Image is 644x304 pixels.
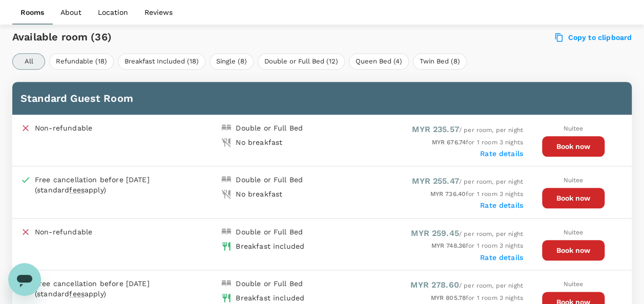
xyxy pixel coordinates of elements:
button: Book now [542,188,605,208]
button: Double or Full Bed (12) [258,53,345,70]
p: Rooms [20,7,44,17]
span: / per room, per night [412,178,523,185]
label: Rate details [480,201,523,209]
span: Nuitee [563,229,583,236]
div: Double or Full Bed [236,278,303,289]
button: Twin Bed (8) [413,53,467,70]
img: double-bed-icon [221,278,232,289]
div: Breakfast included [236,293,304,303]
span: Nuitee [563,280,583,288]
img: double-bed-icon [221,227,232,237]
span: MYR 676.74 [431,139,466,146]
span: for 1 room 3 nights [430,190,523,198]
span: Nuitee [563,177,583,184]
label: Rate details [480,253,523,262]
span: / per room, per night [411,230,523,237]
h6: Available room (36) [12,29,372,45]
button: Book now [542,136,605,157]
button: Breakfast Included (18) [118,53,205,70]
span: / per room, per night [412,126,523,134]
button: Queen Bed (4) [349,53,409,70]
div: No breakfast [236,137,282,147]
button: Book now [542,240,605,260]
div: Double or Full Bed [236,227,303,237]
img: double-bed-icon [221,123,232,133]
span: MYR 278.60 [410,280,459,290]
span: for 1 room 3 nights [430,294,523,301]
span: Nuitee [563,125,583,132]
p: Non-refundable [35,123,92,133]
h6: Standard Guest Room [20,90,624,106]
button: Refundable (18) [49,53,114,70]
span: for 1 room 3 nights [431,242,523,249]
div: Double or Full Bed [236,123,303,133]
p: Reviews [144,7,173,17]
span: MYR 748.36 [431,242,466,249]
div: Free cancellation before [DATE] (standard apply) [35,278,221,299]
span: / per room, per night [410,282,523,289]
p: Non-refundable [35,227,92,237]
img: double-bed-icon [221,175,232,185]
span: MYR 259.45 [411,228,459,238]
div: Breakfast included [236,241,304,251]
button: Single (8) [210,53,254,70]
div: No breakfast [236,189,282,199]
p: Location [98,7,128,17]
div: Free cancellation before [DATE] (standard apply) [35,175,221,195]
span: fees [69,186,85,194]
button: All [12,53,45,70]
span: MYR 255.47 [412,176,459,186]
p: About [60,7,81,17]
span: MYR 805.78 [430,294,466,301]
div: Double or Full Bed [236,175,303,185]
span: for 1 room 3 nights [431,139,523,146]
label: Rate details [480,149,523,158]
label: Copy to clipboard [555,33,632,42]
iframe: Button to launch messaging window [8,263,41,296]
span: fees [69,290,85,298]
span: MYR 736.40 [430,190,466,198]
span: MYR 235.57 [412,124,459,134]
